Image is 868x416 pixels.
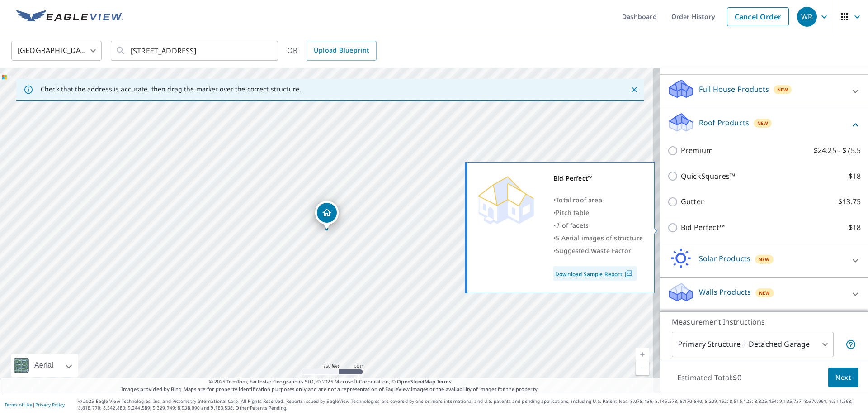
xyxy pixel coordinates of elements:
[35,402,65,408] a: Privacy Policy
[699,253,750,264] p: Solar Products
[628,84,640,96] button: Close
[556,234,643,242] span: 5 Aerial images of structure
[838,196,861,207] p: $13.75
[553,206,643,219] div: •
[556,221,589,230] span: # of facets
[307,41,376,61] a: Upload Blueprint
[5,402,33,408] a: Terms of Use
[672,332,834,357] div: Primary Structure + Detached Garage
[397,378,435,385] a: OpenStreetMap
[623,270,635,278] img: Pdf Icon
[828,368,858,388] button: Next
[681,145,713,156] p: Premium
[553,219,643,232] div: •
[78,398,863,411] p: © 2025 Eagle View Technologies, Inc. and Pictometry International Corp. All Rights Reserved. Repo...
[757,120,769,127] span: New
[667,282,861,307] div: Walls ProductsNew
[287,41,377,61] div: OR
[681,171,735,182] p: QuickSquares™
[667,112,861,138] div: Roof ProductsNew
[437,378,452,385] a: Terms
[636,348,649,361] a: Current Level 17, Zoom In
[474,172,538,226] img: Premium
[553,232,643,244] div: •
[553,172,643,185] div: Bid Perfect™
[32,354,56,377] div: Aerial
[41,85,301,93] p: Check that the address is accurate, then drag the marker over the correct structure.
[556,208,589,217] span: Pitch table
[667,78,861,104] div: Full House ProductsNew
[11,354,78,377] div: Aerial
[849,222,861,233] p: $18
[835,372,851,383] span: Next
[814,145,861,156] p: $24.25 - $75.5
[667,248,861,274] div: Solar ProductsNew
[5,402,65,407] p: |
[636,361,649,375] a: Current Level 17, Zoom Out
[699,117,749,128] p: Roof Products
[699,84,769,95] p: Full House Products
[849,171,861,182] p: $18
[314,45,369,56] span: Upload Blueprint
[681,196,704,207] p: Gutter
[11,38,102,63] div: [GEOGRAPHIC_DATA]
[315,201,339,229] div: Dropped pin, building 1, Residential property, 13501 Tallyrand Way Gainesville, VA 20155
[699,287,751,297] p: Walls Products
[553,266,637,281] a: Download Sample Report
[209,378,452,386] span: © 2025 TomTom, Earthstar Geographics SIO, © 2025 Microsoft Corporation, ©
[131,38,259,63] input: Search by address or latitude-longitude
[670,368,749,387] p: Estimated Total: $0
[553,194,643,206] div: •
[759,289,770,296] span: New
[672,316,856,327] p: Measurement Instructions
[556,246,631,255] span: Suggested Waste Factor
[16,10,123,24] img: EV Logo
[553,244,643,257] div: •
[556,196,602,204] span: Total roof area
[759,256,770,263] span: New
[777,86,788,93] span: New
[797,7,817,27] div: WR
[681,222,725,233] p: Bid Perfect™
[727,7,789,26] a: Cancel Order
